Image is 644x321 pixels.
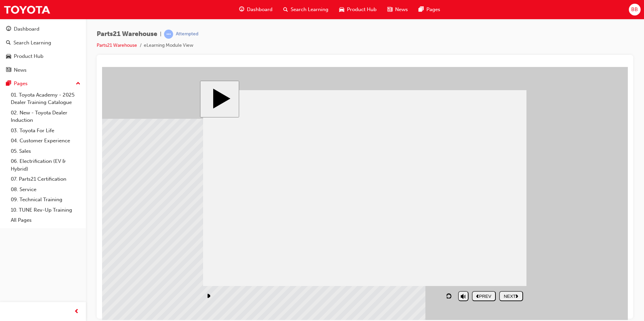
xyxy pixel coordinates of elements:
[6,67,11,73] span: news-icon
[14,52,43,60] div: Product Hub
[97,30,157,38] span: Parts21 Warehouse
[413,3,446,16] a: pages-iconPages
[8,174,83,184] a: 07. Parts21 Certification
[629,4,641,15] button: BB
[13,39,51,47] div: Search Learning
[8,108,83,126] a: 02. New - Toyota Dealer Induction
[14,66,27,74] div: News
[419,5,424,14] span: pages-icon
[14,25,39,33] div: Dashboard
[74,308,79,316] span: prev-icon
[239,5,244,14] span: guage-icon
[3,23,83,35] a: Dashboard
[631,6,638,13] span: BB
[8,126,83,136] a: 03. Toyota For Life
[14,80,28,87] div: Pages
[3,77,83,90] button: Pages
[6,53,11,60] span: car-icon
[8,205,83,215] a: 10. TUNE Rev-Up Training
[291,6,328,13] span: Search Learning
[339,5,344,14] span: car-icon
[144,42,193,49] li: eLearning Module View
[3,22,83,77] button: DashboardSearch LearningProduct HubNews
[382,3,413,16] a: news-iconNews
[8,146,83,156] a: 05. Sales
[387,5,392,14] span: news-icon
[395,6,408,13] span: News
[283,5,288,14] span: search-icon
[278,3,334,16] a: search-iconSearch Learning
[160,30,161,38] span: |
[234,3,278,16] a: guage-iconDashboard
[426,6,440,13] span: Pages
[97,42,137,48] a: Parts21 Warehouse
[8,215,83,225] a: All Pages
[98,14,428,240] div: Parts21Warehouse Start Course
[8,194,83,205] a: 09. Technical Training
[6,81,11,87] span: pages-icon
[3,37,83,49] a: Search Learning
[8,156,83,174] a: 06. Electrification (EV & Hybrid)
[247,6,272,13] span: Dashboard
[347,6,377,13] span: Product Hub
[176,31,198,37] div: Attempted
[164,30,173,39] span: learningRecordVerb_ATTEMPT-icon
[6,40,11,46] span: search-icon
[8,90,83,108] a: 01. Toyota Academy - 2025 Dealer Training Catalogue
[3,2,51,17] img: Trak
[98,14,137,50] button: Start
[3,50,83,63] a: Product Hub
[76,79,80,88] span: up-icon
[3,64,83,76] a: News
[6,26,11,32] span: guage-icon
[8,136,83,146] a: 04. Customer Experience
[8,184,83,195] a: 08. Service
[334,3,382,16] a: car-iconProduct Hub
